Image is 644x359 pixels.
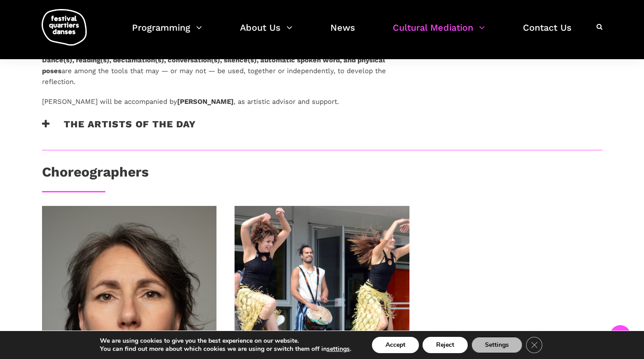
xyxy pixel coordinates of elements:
a: [PERSON_NAME] [249,330,334,341]
button: settings [327,345,350,353]
a: Programming [132,20,202,47]
p: are among the tools that may — or may not — be used, together or independently, to develop the re... [42,55,398,87]
p: We are using cookies to give you the best experience on our website. [100,337,351,345]
p: You can find out more about which cookies we are using or switch them off in . [100,345,351,353]
button: Reject [423,337,468,353]
h3: The artists of the day [42,118,196,141]
a: Cultural Mediation [393,20,485,47]
a: News [330,20,355,47]
h3: Choreographers [42,164,149,186]
strong: [PERSON_NAME] [177,98,234,106]
button: Accept [372,337,419,353]
a: Contact Us [523,20,572,47]
img: logo-fqd-med [42,9,87,46]
button: Close GDPR Cookie Banner [526,337,542,353]
button: Settings [471,337,522,353]
a: About Us [240,20,292,47]
p: [PERSON_NAME] will be accompanied by , as artistic advisor and support. [42,96,398,107]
